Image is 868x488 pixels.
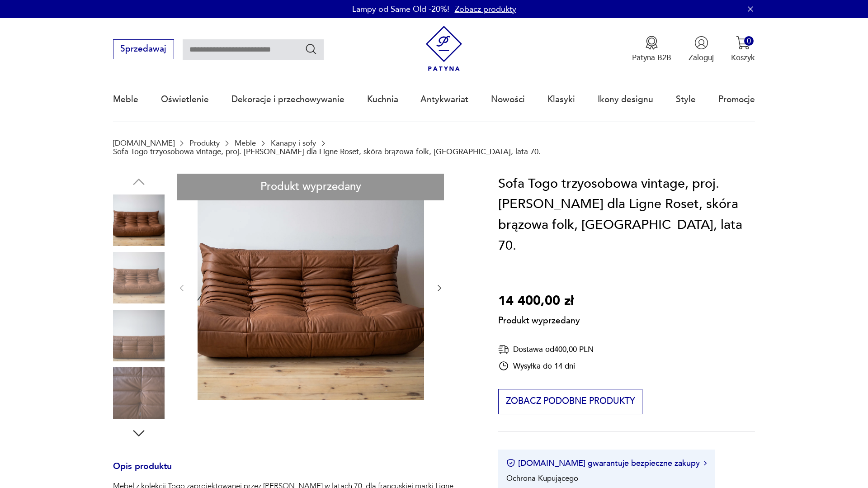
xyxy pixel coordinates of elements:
a: Kuchnia [367,79,398,120]
a: [DOMAIN_NAME] [113,139,175,147]
button: Patyna B2B [632,36,671,63]
li: Ochrona Kupującego [506,473,578,483]
a: Zobacz produkty [455,4,516,15]
p: Produkt wyprzedany [498,312,580,327]
a: Antykwariat [420,79,468,120]
a: Meble [113,79,138,120]
a: Nowości [491,79,525,120]
a: Style [676,79,696,120]
a: Oświetlenie [161,79,209,120]
div: Wysyłka do 14 dni [498,360,594,371]
a: Ikony designu [598,79,653,120]
div: Dostawa od 400,00 PLN [498,344,594,355]
a: Ikona medaluPatyna B2B [632,36,671,63]
h3: Opis produktu [113,463,472,481]
p: Lampy od Same Old -20%! [352,4,449,15]
img: Ikona certyfikatu [506,459,515,468]
a: Promocje [718,79,755,120]
button: Sprzedawaj [113,39,174,59]
img: Ikona dostawy [498,344,509,355]
img: Ikona strzałki w prawo [704,461,707,465]
button: Zobacz podobne produkty [498,389,642,414]
p: 14 400,00 zł [498,291,580,312]
a: Klasyki [547,79,575,120]
button: Zaloguj [689,36,714,63]
h1: Sofa Togo trzyosobowa vintage, proj. [PERSON_NAME] dla Ligne Roset, skóra brązowa folk, [GEOGRAPH... [498,174,755,256]
img: Ikona koszyka [736,36,750,50]
a: Sprzedawaj [113,46,174,53]
img: Patyna - sklep z meblami i dekoracjami vintage [421,26,467,71]
p: Sofa Togo trzyosobowa vintage, proj. [PERSON_NAME] dla Ligne Roset, skóra brązowa folk, [GEOGRAPH... [113,147,541,156]
a: Kanapy i sofy [271,139,316,147]
div: 0 [744,36,754,46]
button: Szukaj [305,43,318,56]
a: Dekoracje i przechowywanie [231,79,344,120]
img: Ikona medalu [645,36,659,50]
button: [DOMAIN_NAME] gwarantuje bezpieczne zakupy [506,458,707,469]
a: Produkty [189,139,220,147]
p: Patyna B2B [632,52,671,63]
p: Koszyk [731,52,755,63]
button: 0Koszyk [731,36,755,63]
img: Ikonka użytkownika [694,36,708,50]
a: Meble [235,139,256,147]
p: Zaloguj [689,52,714,63]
